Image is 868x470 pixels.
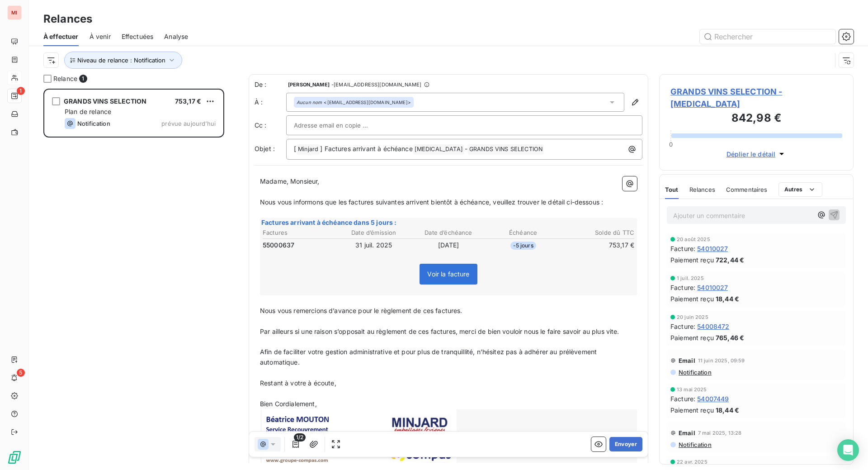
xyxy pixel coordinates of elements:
button: Niveau de relance : Notification [64,52,182,69]
span: 54007449 [697,394,729,404]
span: 55000637 [263,241,294,250]
span: Par ailleurs si une raison s’opposait au règlement de ces factures, merci de bien vouloir nous le... [260,328,619,335]
span: 20 août 2025 [677,237,710,242]
td: 31 juil. 2025 [337,240,410,250]
span: Notification [678,441,712,448]
span: 11 juin 2025, 09:59 [698,358,745,363]
span: - [465,145,467,152]
span: 765,46 € [716,333,744,342]
span: 54010027 [697,283,728,292]
th: Date d’émission [337,228,410,237]
span: Objet : [255,145,275,152]
span: Facture : [670,322,695,331]
span: 18,44 € [716,405,739,415]
span: [PERSON_NAME] [288,82,330,87]
span: Restant à votre à écoute, [260,379,336,387]
span: Effectuées [122,32,154,41]
img: Logo LeanPay [7,450,22,465]
span: 1/2 [294,433,306,442]
span: À venir [90,32,111,41]
span: 722,44 € [716,255,744,265]
h3: 842,98 € [670,110,842,128]
span: 1 juil. 2025 [677,275,704,281]
span: Notification [77,120,110,127]
h3: Relances [43,11,92,27]
th: Factures [262,228,336,237]
span: Déplier le détail [726,149,776,159]
span: Facture : [670,394,695,404]
span: Facture : [670,283,695,292]
span: - [EMAIL_ADDRESS][DOMAIN_NAME] [331,82,421,87]
button: Envoyer [609,437,642,451]
span: Paiement reçu [670,255,714,265]
span: 0 [669,141,673,148]
span: Relances [689,186,715,193]
span: Factures arrivant à échéance dans 5 jours : [261,218,396,226]
span: Facture : [670,244,695,253]
span: À effectuer [43,32,79,41]
span: Voir la facture [420,264,477,285]
span: 5 [17,369,25,377]
span: Paiement reçu [670,294,714,304]
span: GRANDS VINS SELECTION [468,144,544,155]
span: 13 mai 2025 [677,387,707,392]
span: Analyse [164,32,188,41]
label: Cc : [255,121,286,130]
span: 1 [17,87,25,95]
span: Relance [53,74,77,83]
span: Niveau de relance : Notification [77,57,165,64]
span: Tout [665,186,679,193]
span: 753,17 € [175,97,201,105]
span: De : [255,80,286,89]
th: Échéance [486,228,560,237]
span: Nous vous remercions d’avance pour le règlement de ces factures. [260,307,462,314]
span: Notification [678,369,712,376]
span: 7 mai 2025, 13:28 [698,430,742,436]
span: 20 juin 2025 [677,314,708,320]
span: Plan de relance [65,108,111,115]
div: grid [43,89,224,456]
td: 753,17 € [561,240,635,250]
span: prévue aujourd’hui [161,120,216,127]
span: Paiement reçu [670,405,714,415]
span: 1 [79,75,87,83]
td: [DATE] [411,240,485,250]
span: [MEDICAL_DATA] [413,144,464,155]
span: 18,44 € [716,294,739,304]
span: Email [679,357,695,364]
label: À : [255,98,286,107]
span: 54008472 [697,322,729,331]
span: 22 avr. 2025 [677,459,708,465]
th: Date d’échéance [411,228,485,237]
span: GRANDS VINS SELECTION - [MEDICAL_DATA] [670,85,842,110]
span: Madame, Monsieur, [260,177,320,185]
input: Rechercher [700,29,835,44]
div: Open Intercom Messenger [837,439,859,461]
span: GRANDS VINS SELECTION [64,97,146,105]
span: Bien Cordialement, [260,400,317,408]
span: 54010027 [697,244,728,253]
button: Autres [778,182,822,197]
div: <[EMAIL_ADDRESS][DOMAIN_NAME]> [297,99,411,105]
th: Solde dû TTC [561,228,635,237]
input: Adresse email en copie ... [294,119,391,132]
div: MI [7,5,22,20]
span: Minjard [297,144,320,155]
span: -5 jours [510,242,536,250]
button: Déplier le détail [724,149,789,159]
em: Aucun nom [297,99,322,105]
span: Nous vous informons que les factures suivantes arrivent bientôt à échéance, veuillez trouver le d... [260,198,603,206]
span: Commentaires [726,186,768,193]
span: Email [679,429,695,437]
span: [ [294,145,296,152]
span: Afin de faciliter votre gestion administrative et pour plus de tranquillité, n’hésitez pas à adhé... [260,348,599,366]
span: ] Factures arrivant à échéance [320,145,413,152]
span: Paiement reçu [670,333,714,342]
